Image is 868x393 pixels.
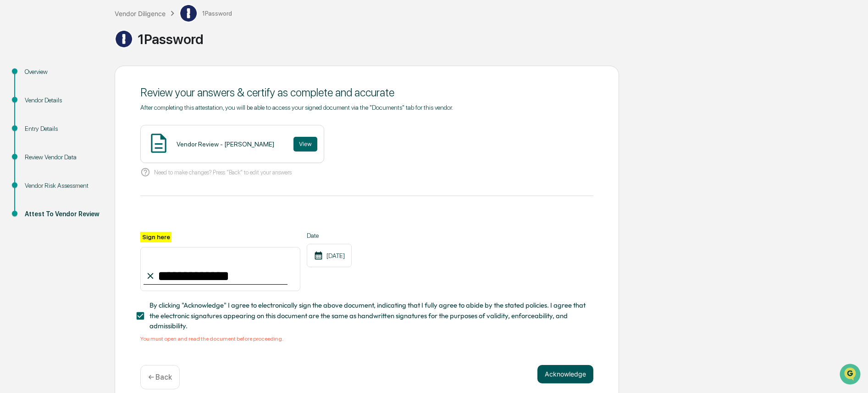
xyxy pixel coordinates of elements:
a: 🗄️Attestations [63,112,117,129]
span: By clicking "Acknowledge" I agree to electronically sign the above document, indicating that I fu... [149,300,586,331]
span: After completing this attestation, you will be able to access your signed document via the "Docum... [140,104,453,111]
p: ← Back [148,373,172,382]
img: Document Icon [147,132,170,155]
div: [DATE] [307,244,352,267]
span: Data Lookup [18,133,58,142]
div: Review Vendor Data [25,152,100,162]
div: Review your answers & certify as complete and accurate [140,86,593,99]
a: 🔎Data Lookup [6,129,61,146]
label: Date [307,232,352,239]
div: 🖐️ [9,117,17,124]
iframe: Open customer support [839,363,863,387]
img: Vendor Logo [115,30,133,48]
div: Entry Details [25,124,100,134]
div: Start new chat [31,70,150,79]
div: 1Password [115,30,863,48]
p: Need to make changes? Press "Back" to edit your answers [154,169,292,176]
a: 🖐️Preclearance [6,112,63,129]
div: Attest To Vendor Review [25,209,100,219]
label: Sign here [140,232,171,242]
div: Vendor Details [25,95,100,105]
img: Vendor Logo [179,4,198,22]
span: Preclearance [18,116,59,125]
span: Attestations [76,116,114,125]
div: Vendor Risk Assessment [25,181,100,191]
div: 1Password [179,4,232,22]
div: We're available if you need us! [31,79,116,87]
div: Vendor Diligence [115,10,166,17]
img: 1746055101610-c473b297-6a78-478c-a979-82029cc54cd1 [9,70,26,87]
button: View [293,137,317,152]
div: You must open and read the document before proceeding. [140,336,593,342]
div: 🗄️ [66,117,74,124]
p: How can we help? [9,19,167,34]
span: Pylon [91,156,111,163]
a: Powered byPylon [65,155,111,163]
div: Overview [25,67,100,77]
button: Start new chat [156,73,167,84]
div: 🔎 [9,134,17,141]
button: Acknowledge [537,365,593,383]
div: Vendor Review - [PERSON_NAME] [177,140,274,148]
